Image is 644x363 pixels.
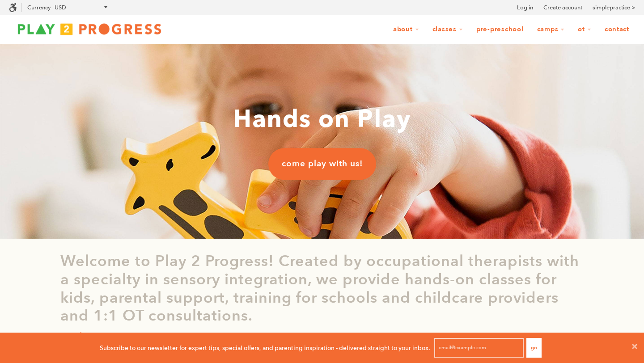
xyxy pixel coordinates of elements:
[593,3,635,12] a: simplepractice >
[531,21,571,38] a: Camps
[526,338,542,358] button: Go
[60,252,584,325] p: Welcome to Play 2 Progress! Created by occupational therapists with a specialty in sensory integr...
[543,3,582,12] a: Create account
[100,343,430,353] p: Subscribe to our newsletter for expert tips, special offers, and parenting inspiration - delivere...
[427,21,469,38] a: Classes
[572,21,597,38] a: OT
[27,4,51,11] label: Currency
[268,148,376,180] a: come play with us!
[60,329,82,344] p: read
[434,338,524,358] input: email@example.com
[470,21,530,38] a: Pre-Preschool
[517,3,533,12] a: Log in
[282,158,363,170] span: come play with us!
[387,21,425,38] a: About
[599,21,635,38] a: Contact
[9,20,170,38] img: Play2Progress logo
